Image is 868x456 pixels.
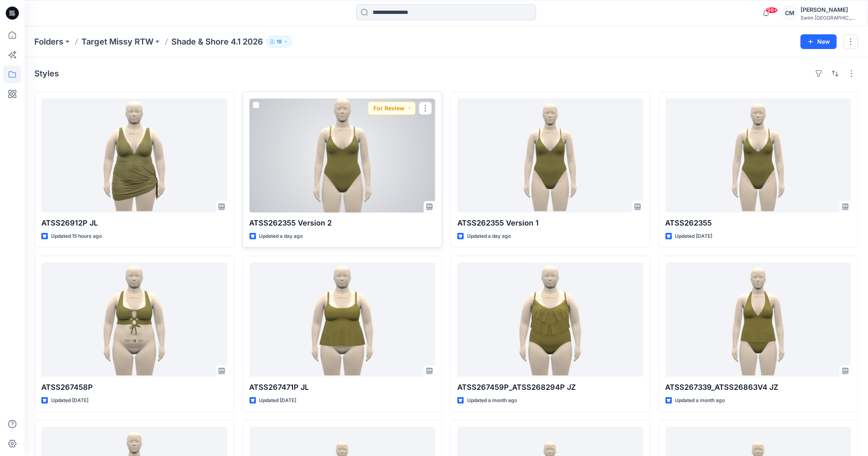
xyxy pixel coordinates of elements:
a: ATSS267459P_ATSS268294P JZ [457,263,643,377]
p: ATSS262355 Version 2 [250,217,436,229]
p: Updated 15 hours ago [51,232,102,241]
span: 99+ [766,7,778,13]
p: ATSS267458P [41,382,227,393]
a: ATSS267458P [41,263,227,377]
button: 18 [266,36,292,47]
a: ATSS267339_ATSS26863V4 JZ [666,263,852,377]
p: 18 [277,37,282,46]
a: Folders [34,36,63,47]
p: ATSS262355 Version 1 [457,217,643,229]
div: [PERSON_NAME] [801,5,858,15]
p: ATSS267339_ATSS26863V4 JZ [666,382,852,393]
a: Target Missy RTW [81,36,153,47]
p: ATSS267471P JL [250,382,436,393]
p: ATSS267459P_ATSS268294P JZ [457,382,643,393]
a: ATSS26912P JL [41,98,227,212]
p: Updated a day ago [467,232,511,241]
p: Updated [DATE] [259,396,297,405]
p: ATSS262355 [666,217,852,229]
a: ATSS267471P JL [250,263,436,377]
p: Updated [DATE] [675,232,713,241]
div: Swim [GEOGRAPHIC_DATA] [801,15,858,21]
p: Updated a day ago [259,232,303,241]
button: New [801,34,837,49]
p: Shade & Shore 4.1 2026 [171,36,263,47]
p: ATSS26912P JL [41,217,227,229]
p: Updated [DATE] [51,396,88,405]
div: CM [783,6,797,20]
a: ATSS262355 [666,98,852,212]
p: Updated a month ago [675,396,725,405]
h4: Styles [34,69,59,78]
a: ATSS262355 Version 1 [457,98,643,212]
p: Updated a month ago [467,396,517,405]
a: ATSS262355 Version 2 [250,98,436,212]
